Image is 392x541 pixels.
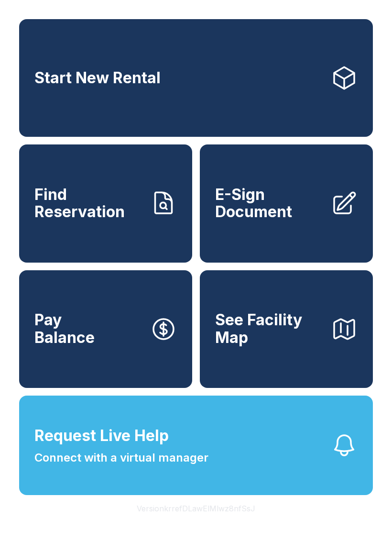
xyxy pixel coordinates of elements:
button: See Facility Map [200,270,373,388]
a: Start New Rental [19,19,373,137]
span: Find Reservation [34,186,142,221]
span: Request Live Help [34,424,169,447]
span: Start New Rental [34,69,161,87]
button: VersionkrrefDLawElMlwz8nfSsJ [129,495,263,522]
a: Find Reservation [19,144,192,262]
a: E-Sign Document [200,144,373,262]
span: E-Sign Document [215,186,323,221]
span: Pay Balance [34,311,95,346]
span: Connect with a virtual manager [34,449,208,466]
button: Request Live HelpConnect with a virtual manager [19,396,373,495]
button: PayBalance [19,270,192,388]
span: See Facility Map [215,311,323,346]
